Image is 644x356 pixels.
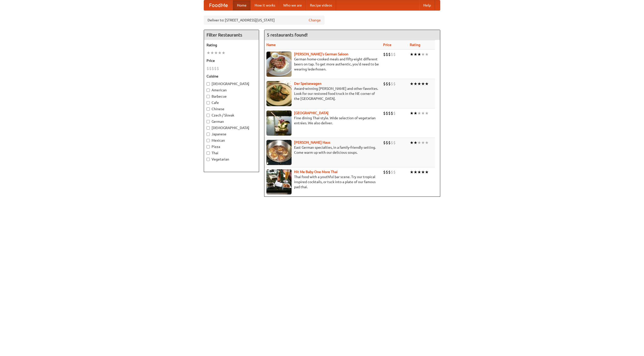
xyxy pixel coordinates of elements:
li: ★ [417,81,421,87]
li: $ [212,66,214,71]
input: Barbecue [207,95,210,98]
a: [GEOGRAPHIC_DATA] [294,111,329,115]
li: ★ [410,169,414,175]
b: Hit Me Baby One More Thai [294,170,338,174]
h5: Cuisine [207,74,256,79]
li: ★ [410,81,414,87]
a: Recipe videos [306,0,336,10]
a: Price [383,43,391,47]
a: Name [266,43,276,47]
li: ★ [421,169,425,175]
li: $ [207,66,209,71]
li: ★ [214,50,218,56]
div: Deliver to: [STREET_ADDRESS][US_STATE] [204,16,325,25]
li: $ [393,140,396,145]
li: ★ [425,169,429,175]
li: ★ [414,110,417,116]
label: Thai [207,150,256,155]
li: $ [391,110,393,116]
li: ★ [207,50,210,56]
p: German home-cooked meals and fifty-eight different beers on tap. To get more authentic, you'd nee... [266,57,379,72]
li: $ [386,81,388,87]
li: $ [393,81,396,87]
a: Home [233,0,251,10]
li: $ [391,81,393,87]
ng-pluralize: 5 restaurants found! [267,32,308,37]
li: $ [393,169,396,175]
a: [PERSON_NAME] Haus [294,140,330,144]
li: ★ [421,81,425,87]
label: [DEMOGRAPHIC_DATA] [207,125,256,130]
label: German [207,119,256,124]
label: American [207,88,256,93]
p: Thai food with a youthful bar scene. Try our tropical inspired cocktails, or tuck into a plate of... [266,174,379,189]
input: Pizza [207,145,210,148]
li: $ [388,169,391,175]
input: Japanese [207,133,210,136]
a: Change [309,18,321,23]
label: [DEMOGRAPHIC_DATA] [207,81,256,86]
h5: Price [207,58,256,63]
label: Japanese [207,132,256,137]
label: Pizza [207,144,256,149]
img: esthers.jpg [266,52,292,77]
input: [DEMOGRAPHIC_DATA] [207,126,210,130]
li: ★ [414,52,417,57]
li: ★ [210,50,214,56]
input: Czech / Slovak [207,114,210,117]
li: $ [388,140,391,145]
li: $ [393,110,396,116]
label: Cafe [207,100,256,105]
li: ★ [222,50,225,56]
li: ★ [421,110,425,116]
input: [DEMOGRAPHIC_DATA] [207,82,210,86]
li: $ [386,140,388,145]
li: ★ [425,52,429,57]
li: $ [386,169,388,175]
input: Cafe [207,101,210,104]
li: $ [209,66,212,71]
li: ★ [425,140,429,145]
li: ★ [417,52,421,57]
li: $ [386,110,388,116]
li: ★ [218,50,222,56]
a: FoodMe [204,0,233,10]
input: American [207,89,210,92]
p: East German specialties, in a family-friendly setting. Come warm up with our delicious soups. [266,145,379,155]
h4: Filter Restaurants [204,30,259,40]
li: $ [383,81,386,87]
li: $ [393,52,396,57]
input: Thai [207,151,210,155]
li: $ [214,66,217,71]
li: $ [217,66,219,71]
img: kohlhaus.jpg [266,140,292,165]
img: satay.jpg [266,110,292,136]
a: Who we are [279,0,306,10]
label: Chinese [207,106,256,111]
a: Help [419,0,435,10]
a: [PERSON_NAME]'s German Saloon [294,52,348,56]
li: $ [391,140,393,145]
li: ★ [417,169,421,175]
a: How it works [251,0,279,10]
li: ★ [414,81,417,87]
a: Der Speisewagen [294,82,321,86]
li: $ [383,110,386,116]
li: $ [383,140,386,145]
a: Rating [410,43,420,47]
li: $ [383,52,386,57]
li: $ [383,169,386,175]
li: $ [388,110,391,116]
li: ★ [414,169,417,175]
li: ★ [417,110,421,116]
li: $ [388,81,391,87]
li: $ [388,52,391,57]
h5: Rating [207,43,256,48]
li: ★ [421,52,425,57]
input: German [207,120,210,123]
li: ★ [421,140,425,145]
li: ★ [410,110,414,116]
input: Vegetarian [207,158,210,161]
